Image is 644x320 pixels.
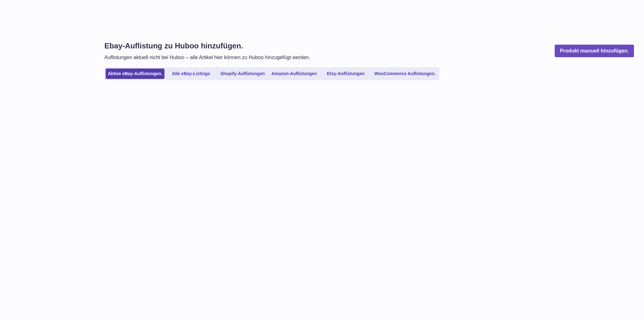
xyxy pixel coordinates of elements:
a: Aktive eBay-Auflistungen. [106,69,164,79]
a: Alle eBay-Listings [166,69,216,79]
a: Produkt manuell hinzufügen. [555,45,634,58]
a: Shopify-Auflistungen [217,69,268,79]
a: Etsy-Auflistungen [320,69,371,79]
p: Auflistungen aktuell nicht bei Huboo – alle Artikel hier können zu Huboo hinzugefügt werden. [104,54,310,61]
h1: Ebay-Auflistung zu Huboo hinzufügen. [104,41,310,51]
a: Amazon-Auflistungen [269,69,319,79]
a: WooCommerce Auflistungen. [372,69,438,79]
